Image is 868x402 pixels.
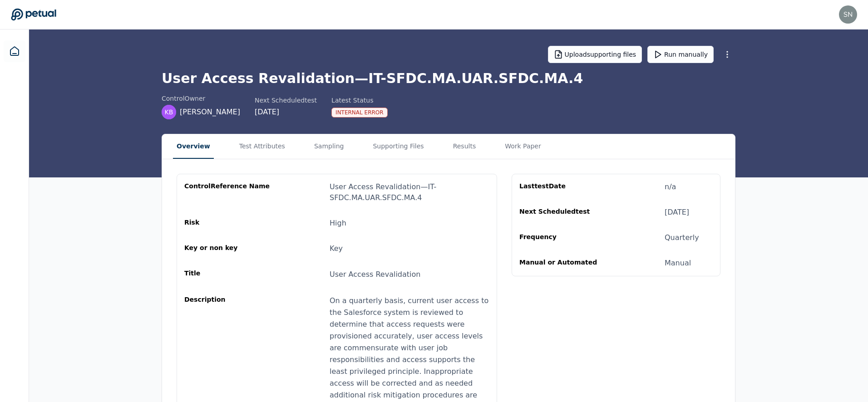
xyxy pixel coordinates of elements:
div: High [330,218,346,229]
div: User Access Revalidation — IT-SFDC.MA.UAR.SFDC.MA.4 [330,181,489,203]
img: snir@petual.ai [839,5,857,24]
div: control Reference Name [184,181,271,203]
div: Frequency [519,232,607,243]
button: Results [449,134,480,159]
button: Overview [173,134,214,159]
span: User Access Revalidation [330,270,420,279]
button: More Options [719,46,735,63]
div: Latest Status [331,96,388,105]
a: Dashboard [4,40,25,62]
button: Supporting Files [369,134,427,159]
div: Title [184,269,271,280]
span: KB [165,108,173,117]
div: Next Scheduled test [519,207,607,218]
button: Run manually [647,46,714,63]
span: [PERSON_NAME] [180,107,240,118]
div: Key [330,243,343,254]
button: Work Paper [501,134,545,159]
div: Key or non key [184,243,271,254]
div: Next Scheduled test [255,96,317,105]
div: Internal Error [331,108,388,118]
div: control Owner [162,94,240,103]
a: Go to Dashboard [11,8,56,21]
button: Test Attributes [236,134,289,159]
button: Sampling [311,134,348,159]
div: Risk [184,218,271,229]
div: Manual [665,258,691,269]
div: Quarterly [665,232,699,243]
div: Last test Date [519,181,607,192]
div: [DATE] [255,107,317,118]
h1: User Access Revalidation — IT-SFDC.MA.UAR.SFDC.MA.4 [162,70,735,87]
div: Manual or Automated [519,258,607,269]
div: n/a [665,181,676,192]
div: [DATE] [665,207,689,218]
button: Uploadsupporting files [548,46,642,63]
